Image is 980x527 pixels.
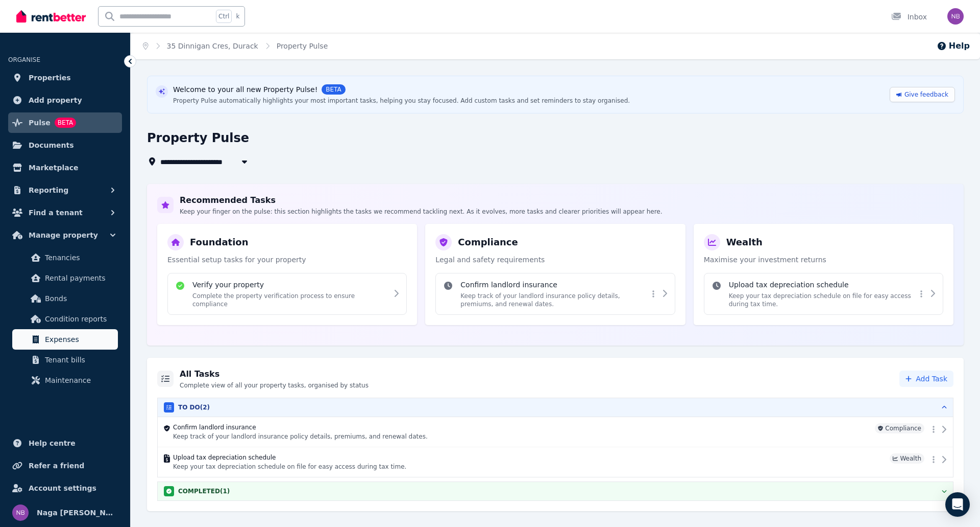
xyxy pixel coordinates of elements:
img: RentBetter [16,9,86,24]
a: Bonds [12,288,118,309]
a: Give feedback [890,87,955,102]
div: Inbox [891,12,927,22]
span: Rental payments [45,272,114,284]
button: Find a tenant [8,202,122,223]
button: Help [937,40,970,52]
div: Verify your propertyComplete the property verification process to ensure compliance [167,273,407,315]
p: Essential setup tasks for your property [167,255,407,265]
span: Add Task [916,374,947,384]
span: Add property [29,94,82,106]
button: More options [648,288,658,300]
h4: Verify your property [192,280,388,290]
a: Properties [8,67,122,88]
h4: Confirm landlord insurance [173,423,871,431]
span: Compliance [875,423,924,433]
span: Properties [29,72,71,84]
div: Upload tax depreciation scheduleKeep your tax depreciation schedule on file for easy access durin... [704,273,943,315]
button: More options [928,453,939,466]
span: Wealth [890,453,924,464]
a: Property Pulse [277,42,328,50]
a: Tenant bills [12,350,118,370]
a: Documents [8,135,122,155]
a: Expenses [12,329,118,350]
p: Complete the property verification process to ensure compliance [192,292,388,308]
h3: COMPLETED ( 1 ) [178,487,230,495]
span: Expenses [45,333,114,346]
div: Confirm landlord insuranceKeep track of your landlord insurance policy details, premiums, and ren... [435,273,675,315]
a: Tenancies [12,247,118,268]
a: Maintenance [12,370,118,391]
button: More options [928,423,939,436]
span: Tenant bills [45,354,114,366]
button: COMPLETED(1) [158,482,953,500]
button: Add Task [899,371,953,387]
p: Keep track of your landlord insurance policy details, premiums, and renewal dates. [460,292,648,308]
span: Marketplace [29,162,78,174]
a: Account settings [8,478,122,498]
p: Maximise your investment returns [704,255,943,265]
p: Legal and safety requirements [435,255,675,265]
h3: TO DO ( 2 ) [178,403,210,411]
a: PulseBETA [8,112,122,133]
h3: Foundation [190,235,249,249]
span: Naga [PERSON_NAME] [37,507,118,519]
span: Pulse [29,117,51,129]
span: Refer a friend [29,460,84,472]
span: Manage property [29,229,98,241]
span: Tenancies [45,251,114,264]
a: 35 Dinnigan Cres, Durack [167,42,258,50]
h2: Recommended Tasks [180,194,663,207]
span: Bonds [45,292,114,305]
h2: All Tasks [180,368,369,380]
span: Maintenance [45,374,114,386]
span: BETA [322,84,345,95]
button: TO DO(2) [158,398,953,417]
span: Account settings [29,482,96,494]
p: Keep your tax depreciation schedule on file for easy access during tax time. [173,463,886,471]
h3: Wealth [726,235,763,249]
div: Property Pulse automatically highlights your most important tasks, helping you stay focused. Add ... [173,97,630,105]
span: Documents [29,139,74,151]
img: Naga Bathula [12,505,29,521]
span: Help centre [29,437,76,449]
a: Refer a friend [8,455,122,476]
span: Ctrl [216,10,232,23]
span: ORGANISE [8,56,40,63]
p: Keep your tax depreciation schedule on file for easy access during tax time. [729,292,916,308]
h4: Confirm landlord insurance [460,280,648,290]
h4: Upload tax depreciation schedule [729,280,916,290]
span: Give feedback [904,90,948,99]
span: BETA [55,118,76,128]
p: Complete view of all your property tasks, organised by status [180,381,369,389]
nav: Breadcrumb [131,33,340,59]
span: Reporting [29,184,68,196]
h1: Property Pulse [147,130,249,146]
span: k [236,12,239,20]
a: Condition reports [12,309,118,329]
span: Welcome to your all new Property Pulse! [173,84,317,95]
button: Reporting [8,180,122,200]
p: Keep track of your landlord insurance policy details, premiums, and renewal dates. [173,432,871,441]
h4: Upload tax depreciation schedule [173,453,886,462]
h3: Compliance [458,235,518,249]
a: Help centre [8,433,122,453]
a: Add property [8,90,122,110]
p: Keep your finger on the pulse: this section highlights the tasks we recommend tackling next. As i... [180,208,663,216]
a: Rental payments [12,268,118,288]
span: Find a tenant [29,207,83,219]
button: More options [916,288,926,300]
span: Condition reports [45,313,114,325]
div: Open Intercom Messenger [945,492,970,517]
img: Naga Bathula [947,8,964,25]
a: Marketplace [8,157,122,178]
button: Manage property [8,225,122,245]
